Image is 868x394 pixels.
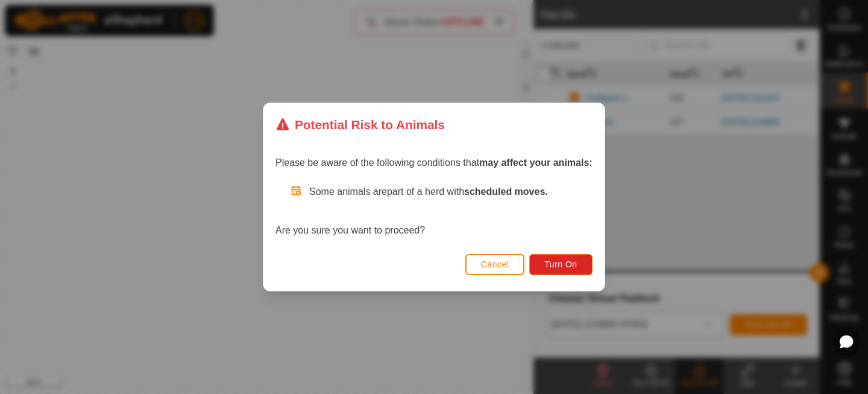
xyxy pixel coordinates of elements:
[545,259,577,269] span: Turn On
[530,254,593,275] button: Turn On
[275,115,445,134] div: Potential Risk to Animals
[275,157,593,168] span: Please be aware of the following conditions that
[481,259,509,269] span: Cancel
[479,157,593,168] strong: may affect your animals:
[387,186,548,197] span: part of a herd with
[309,185,593,199] p: Some animals are
[464,186,548,197] strong: scheduled moves.
[275,185,593,238] div: Are you sure you want to proceed?
[465,254,525,275] button: Cancel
